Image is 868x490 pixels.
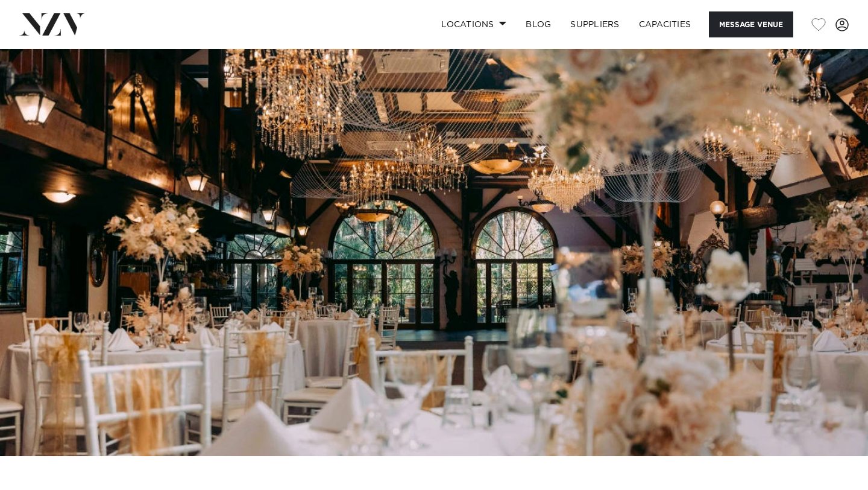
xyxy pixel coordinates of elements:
a: BLOG [516,11,561,37]
a: SUPPLIERS [561,11,629,37]
a: Locations [432,11,516,37]
button: Message Venue [709,11,793,37]
a: Capacities [629,11,701,37]
img: nzv-logo.png [19,13,85,35]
